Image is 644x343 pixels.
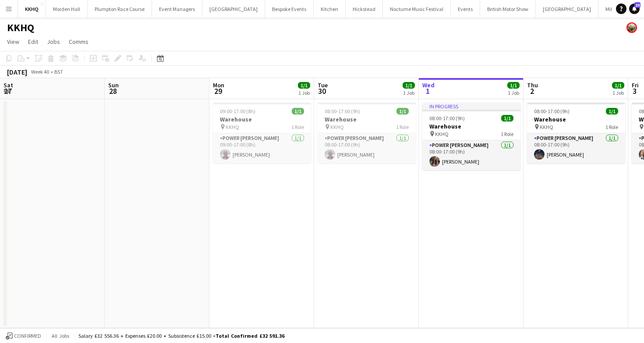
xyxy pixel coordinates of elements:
[383,0,451,18] button: Nocturne Music Festival
[43,36,64,47] a: Jobs
[4,331,42,341] button: Confirmed
[220,108,255,114] span: 09:00-17:00 (8h)
[65,36,92,47] a: Comms
[292,108,304,114] span: 1/1
[7,68,27,76] div: [DATE]
[421,86,435,96] span: 1
[50,332,71,339] span: All jobs
[422,81,435,89] span: Wed
[527,133,625,163] app-card-role: Power [PERSON_NAME]1/108:00-17:00 (9h)[PERSON_NAME]
[501,131,513,137] span: 1 Role
[534,108,570,114] span: 08:00-17:00 (9h)
[396,108,409,114] span: 1/1
[7,21,34,34] h1: KKHQ
[403,82,415,89] span: 1/1
[108,81,119,89] span: Sun
[629,4,640,14] a: 20
[18,0,46,18] button: KKHQ
[213,115,311,123] h3: Warehouse
[265,0,314,18] button: Bespoke Events
[69,38,88,46] span: Comms
[325,108,360,114] span: 08:00-17:00 (9h)
[536,0,598,18] button: [GEOGRAPHIC_DATA]
[632,81,639,89] span: Fri
[422,103,520,170] app-job-card: In progress08:00-17:00 (9h)1/1Warehouse KKHQ1 RolePower [PERSON_NAME]1/108:00-17:00 (9h)[PERSON_N...
[606,108,618,114] span: 1/1
[2,86,13,96] span: 27
[202,0,265,18] button: [GEOGRAPHIC_DATA]
[422,103,520,110] div: In progress
[612,82,624,89] span: 1/1
[634,2,640,8] span: 20
[429,115,465,121] span: 08:00-17:00 (9h)
[605,124,618,130] span: 1 Role
[291,124,304,130] span: 1 Role
[4,36,23,47] a: View
[226,124,239,130] span: KKHQ
[501,115,513,121] span: 1/1
[14,333,41,339] span: Confirmed
[213,81,224,89] span: Mon
[25,36,42,47] a: Edit
[451,0,480,18] button: Events
[4,81,13,89] span: Sat
[54,68,63,75] div: BST
[47,38,60,46] span: Jobs
[213,103,311,163] app-job-card: 09:00-17:00 (8h)1/1Warehouse KKHQ1 RolePower [PERSON_NAME]1/109:00-17:00 (8h)[PERSON_NAME]
[213,133,311,163] app-card-role: Power [PERSON_NAME]1/109:00-17:00 (8h)[PERSON_NAME]
[403,89,414,96] div: 1 Job
[216,332,284,339] span: Total Confirmed £32 591.36
[527,115,625,123] h3: Warehouse
[318,81,328,89] span: Tue
[480,0,536,18] button: British Motor Show
[630,86,639,96] span: 3
[298,82,310,89] span: 1/1
[526,86,538,96] span: 2
[330,124,344,130] span: KKHQ
[314,0,346,18] button: Kitchen
[212,86,224,96] span: 29
[435,131,449,137] span: KKHQ
[28,38,38,46] span: Edit
[318,133,416,163] app-card-role: Power [PERSON_NAME]1/108:00-17:00 (9h)[PERSON_NAME]
[527,103,625,163] app-job-card: 08:00-17:00 (9h)1/1Warehouse KKHQ1 RolePower [PERSON_NAME]1/108:00-17:00 (9h)[PERSON_NAME]
[107,86,119,96] span: 28
[612,89,624,96] div: 1 Job
[316,86,328,96] span: 30
[527,81,538,89] span: Thu
[626,22,637,33] app-user-avatar: Staffing Manager
[422,140,520,170] app-card-role: Power [PERSON_NAME]1/108:00-17:00 (9h)[PERSON_NAME]
[152,0,202,18] button: Event Managers
[540,124,553,130] span: KKHQ
[298,89,310,96] div: 1 Job
[88,0,152,18] button: Plumpton Race Course
[318,103,416,163] app-job-card: 08:00-17:00 (9h)1/1Warehouse KKHQ1 RolePower [PERSON_NAME]1/108:00-17:00 (9h)[PERSON_NAME]
[78,332,284,339] div: Salary £32 556.36 + Expenses £20.00 + Subsistence £15.00 =
[346,0,383,18] button: Hickstead
[508,89,519,96] div: 1 Job
[318,115,416,123] h3: Warehouse
[46,0,88,18] button: Morden Hall
[396,124,409,130] span: 1 Role
[29,68,51,75] span: Week 40
[7,38,19,46] span: View
[422,122,520,130] h3: Warehouse
[507,82,520,89] span: 1/1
